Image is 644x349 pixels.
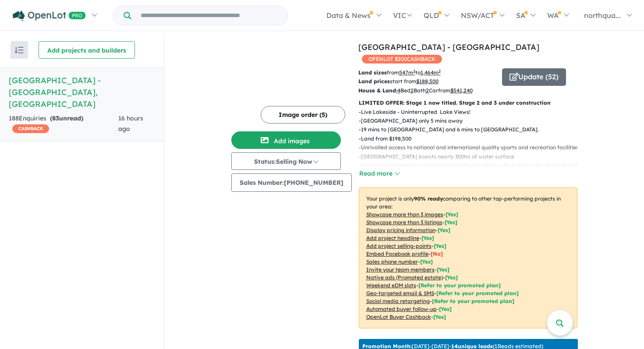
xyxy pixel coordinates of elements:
[366,258,418,265] u: Sales phone number
[362,55,442,63] span: OPENLOT $ 200 CASHBACK
[15,47,24,53] img: sort.svg
[366,243,432,249] u: Add project selling-points
[359,187,577,328] p: Your project is only comparing to other top-performing projects in your area: - - - - - - - - - -...
[358,77,495,86] p: start from
[421,69,441,76] u: 1,464 m
[445,219,457,226] span: [ Yes ]
[231,152,341,170] button: Status:Selling Now
[418,282,501,289] span: [Refer to your promoted plan]
[416,78,439,85] u: $ 188,500
[437,266,449,273] span: [ Yes ]
[433,314,446,320] span: [Yes]
[399,69,415,76] u: 547 m
[366,219,442,226] u: Showcase more than 3 listings
[359,143,584,152] p: - Unrivalled access to national and international quality sports and recreation facilities.
[397,87,400,94] u: 4
[9,113,118,134] div: 188 Enquir ies
[133,6,286,25] input: Try estate name, suburb, builder or developer
[439,69,441,74] sup: 2
[445,274,458,281] span: [Yes]
[432,298,514,304] span: [Refer to your promoted plan]
[358,78,390,85] b: Land prices
[366,306,437,312] u: Automated buyer follow-up
[231,173,352,192] button: Sales Number:[PHONE_NUMBER]
[359,125,584,134] p: - 19 mins to [GEOGRAPHIC_DATA] and 6 mins to [GEOGRAPHIC_DATA].
[366,250,428,257] u: Embed Facebook profile
[366,211,443,218] u: Showcase more than 3 images
[366,266,435,273] u: Invite your team members
[366,274,443,281] u: Native ads (Promoted estate)
[39,41,135,59] button: Add projects and builders
[231,131,341,149] button: Add images
[366,298,430,304] u: Social media retargeting
[359,108,584,116] p: - Live Lakeside - Uninterrupted Lake Views!
[359,134,584,143] p: - Land from $198,500
[359,161,584,179] p: - Perfectly positioned to access high-quality education, with a strong mix of public and private ...
[450,87,473,94] u: $ 541,240
[359,169,400,179] button: Read more
[413,69,415,74] sup: 2
[436,290,519,296] span: [Refer to your promoted plan]
[52,114,59,122] span: 83
[431,250,443,257] span: [ No ]
[359,116,584,125] p: - [GEOGRAPHIC_DATA] only 5 mins away
[50,114,83,122] strong: ( unread)
[421,235,434,241] span: [ Yes ]
[358,42,539,52] a: [GEOGRAPHIC_DATA] - [GEOGRAPHIC_DATA]
[434,243,446,249] span: [ Yes ]
[446,211,458,218] span: [ Yes ]
[12,124,49,133] span: CASHBACK
[502,68,566,86] button: Update (52)
[366,290,434,296] u: Geo-targeted email & SMS
[426,87,429,94] u: 2
[366,227,435,233] u: Display pricing information
[9,74,155,110] h5: [GEOGRAPHIC_DATA] - [GEOGRAPHIC_DATA] , [GEOGRAPHIC_DATA]
[358,68,495,77] p: from
[366,235,419,241] u: Add project headline
[261,106,345,123] button: Image order (5)
[584,11,621,20] span: northqua...
[438,227,450,233] span: [ Yes ]
[358,69,387,76] b: Land sizes
[415,69,441,76] span: to
[358,86,495,95] p: Bed Bath Car from
[410,87,414,94] u: 2
[118,114,143,133] span: 16 hours ago
[439,306,452,312] span: [Yes]
[359,152,584,161] p: - [GEOGRAPHIC_DATA] boasts nearly 300ha of water surface
[366,282,416,289] u: Weekend eDM slots
[420,258,433,265] span: [ Yes ]
[366,314,431,320] u: OpenLot Buyer Cashback
[359,99,577,107] p: LIMITED OFFER: Stage 1 now titled. Stage 2 and 3 under construction
[13,11,86,21] img: Openlot PRO Logo White
[358,87,397,94] b: House & Land:
[414,195,443,202] b: 90 % ready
